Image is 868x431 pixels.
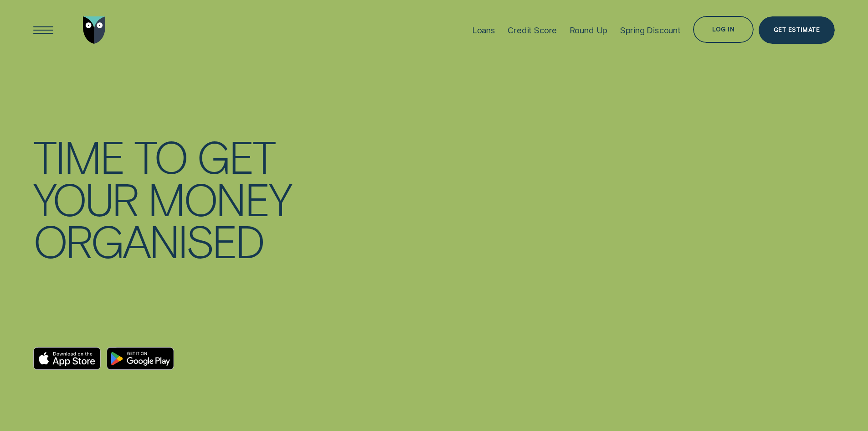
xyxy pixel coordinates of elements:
[508,25,557,36] div: Credit Score
[30,16,57,44] button: Open Menu
[570,25,608,36] div: Round Up
[620,25,681,36] div: Spring Discount
[83,16,106,44] img: Wisr
[33,347,102,370] a: Download on the App Store
[33,135,294,261] h4: TIME TO GET YOUR MONEY ORGANISED
[759,16,835,44] a: Get Estimate
[107,347,175,370] a: Android App on Google Play
[693,16,753,43] button: Log in
[472,25,495,36] div: Loans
